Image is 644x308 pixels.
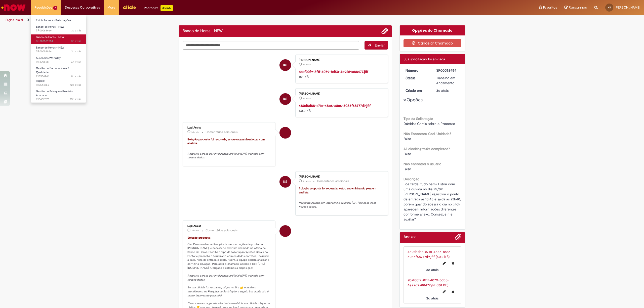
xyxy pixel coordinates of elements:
[436,88,460,93] div: 26/09/2025 18:09:13
[615,5,640,10] span: [PERSON_NAME]
[436,88,449,93] span: 3d atrás
[71,74,81,78] span: 8d atrás
[71,60,81,64] span: 6d atrás
[299,92,383,95] div: [PERSON_NAME]
[543,5,557,10] span: Favoritos
[404,39,462,47] button: Cancelar Chamado
[187,236,211,240] font: Solução proposta:
[53,6,57,10] span: 7
[402,88,433,93] dt: Criado em
[36,60,81,64] span: R13563330
[608,6,611,9] span: KS
[107,5,115,10] span: More
[183,41,359,50] textarea: Digite sua mensagem aqui...
[299,103,383,113] div: 50.2 KB
[71,50,81,53] span: 3d atrás
[402,68,433,73] dt: Número
[299,187,377,194] font: Solução proposta foi recusada, estou encaminhando para um analista.
[279,176,291,188] div: Ketlyn Cristina dos Santos
[31,15,86,103] ul: Requisições
[36,74,81,78] span: R13554246
[565,5,587,10] a: Rascunhos
[71,29,81,32] span: 3d atrás
[31,66,86,76] a: Aberto R13554246 : Gestão de Fornecedores / Qualidade
[303,97,311,100] time: 26/09/2025 18:10:00
[303,180,311,183] time: 26/09/2025 18:09:50
[144,5,173,11] div: Padroniza
[303,63,311,66] span: 3d atrás
[71,39,81,43] span: 3d atrás
[71,74,81,78] time: 22/09/2025 10:34:58
[299,59,383,62] div: [PERSON_NAME]
[404,152,411,156] span: Falso
[36,79,45,83] span: Repack
[426,296,438,300] span: 3d atrás
[299,103,371,108] a: 480d8d88-c71c-48c6-a8a6-6086f68777d9.jfif
[404,147,450,151] b: All clocking tasks completed?
[191,229,199,232] span: 3d atrás
[31,45,86,54] a: Aberto SR000589541 : Banco de Horas - NEW
[71,39,81,43] time: 26/09/2025 17:53:39
[299,201,376,209] em: Resposta gerada por inteligência artificial (GPT) treinada com nossos dados.
[36,66,69,74] span: Gestão de Fornecedores / Qualidade
[6,18,23,22] a: Página inicial
[426,268,438,272] time: 26/09/2025 18:10:00
[404,131,451,136] b: Não Encontrou Cód. Unidade?
[400,25,465,35] div: Opções do Chamado
[70,83,81,87] time: 17/09/2025 16:36:37
[31,18,86,23] a: Exibir Todas as Solicitações
[440,259,449,267] button: Editar nome de arquivo 480d8d88-c71c-48c6-a8a6-6086f68777d9.jfif
[31,24,86,33] a: Aberto SR000589591 : Banco de Horas - NEW
[65,5,100,10] span: Despesas Corporativas
[187,152,265,160] em: Resposta gerada por inteligência artificial (GPT) treinada com nossos dados.
[449,259,457,267] button: Excluir 480d8d88-c71c-48c6-a8a6-6086f68777d9.jfif
[436,75,460,85] div: Trabalho em Andamento
[206,130,238,134] small: Comentários adicionais
[440,288,449,296] button: Editar nome de arquivo abaf00f9-8f1f-4079-bd50-4e92d9a88477.jfif
[283,176,287,188] span: KS
[303,63,311,66] time: 26/09/2025 18:10:00
[404,162,441,166] b: Não encontrei o usuário
[70,97,81,101] time: 04/09/2025 17:36:54
[303,97,311,100] span: 3d atrás
[71,29,81,32] time: 26/09/2025 18:10:00
[31,34,86,44] a: Aberto SR000589554 : Banco de Horas - NEW
[36,25,64,29] span: Banco de Horas - NEW
[187,225,271,228] div: Lupi Assist
[36,39,81,43] span: SR000589554
[404,137,411,141] span: Falso
[279,225,291,237] div: Lupi Assist
[70,83,81,87] span: 12d atrás
[404,57,445,61] span: Sua solicitação foi enviada
[36,35,64,39] span: Banco de Horas - NEW
[123,4,136,11] img: click_logo_yellow_360x200.png
[436,68,460,73] div: SR000589591
[31,78,86,87] a: Aberto R13544766 : Repack
[31,55,86,65] a: Aberto R13563330 : Ausências Workday
[404,116,433,121] b: Tipo da Solicitação
[4,15,426,25] ul: Trilhas de página
[36,46,64,50] span: Banco de Horas - NEW
[375,43,385,48] span: Enviar
[283,93,287,105] span: KS
[36,29,81,33] span: SR000589591
[36,50,81,54] span: SR000589541
[404,235,416,239] h2: Anexos
[70,97,81,101] span: 25d atrás
[569,5,587,10] span: Rascunhos
[279,93,291,105] div: Ketlyn Cristina dos Santos
[279,59,291,71] div: Ketlyn Cristina dos Santos
[191,131,199,134] span: 3d atrás
[365,41,388,50] button: Enviar
[426,268,438,272] span: 3d atrás
[34,5,52,10] span: Requisições
[426,296,438,300] time: 26/09/2025 18:10:00
[36,83,81,87] span: R13544766
[187,138,265,145] font: Solução proposta foi recusada, estou encaminhando para um analista.
[404,167,411,171] span: Falso
[191,131,199,134] time: 26/09/2025 18:09:51
[299,69,368,74] a: abaf00f9-8f1f-4079-bd50-4e92d9a88477.jfif
[71,60,81,64] time: 24/09/2025 14:37:53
